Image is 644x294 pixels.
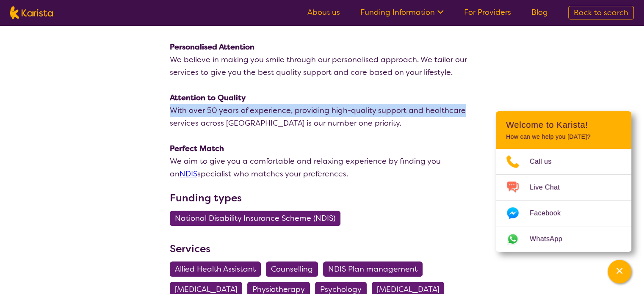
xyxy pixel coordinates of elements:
strong: Perfect Match [170,143,224,154]
span: WhatsApp [530,233,572,245]
a: Web link opens in a new tab. [496,226,631,252]
span: Call us [530,155,562,168]
a: Funding Information [360,7,444,17]
a: For Providers [464,7,511,17]
p: How can we help you [DATE]? [506,133,621,140]
strong: Attention to Quality [170,93,246,103]
div: Channel Menu [496,111,631,252]
a: Allied Health Assistant [170,264,266,274]
p: We aim to give you a comfortable and relaxing experience by finding you an specialist who matches... [170,155,475,180]
a: About us [307,7,340,17]
a: NDIS [180,169,197,179]
p: With over 50 years of experience, providing high-quality support and healthcare services across [... [170,104,475,129]
strong: Personalised Attention [170,42,254,52]
a: National Disability Insurance Scheme (NDIS) [170,213,345,223]
a: Back to search [568,6,634,19]
ul: Choose channel [496,149,631,252]
a: Counselling [266,264,323,274]
p: We believe in making you smile through our personalised approach. We tailor our services to give ... [170,53,475,79]
h3: Services [170,241,475,256]
img: Karista logo [10,6,53,19]
a: Blog [531,7,548,17]
a: NDIS Plan management [323,264,428,274]
span: Back to search [574,8,628,18]
h3: Funding types [170,190,475,206]
button: Channel Menu [608,260,631,283]
span: National Disability Insurance Scheme (NDIS) [175,211,335,226]
span: Facebook [530,207,571,220]
span: Live Chat [530,181,570,194]
span: Allied Health Assistant [175,261,256,277]
span: Counselling [271,261,313,277]
h2: Welcome to Karista! [506,120,621,130]
span: NDIS Plan management [328,261,417,277]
